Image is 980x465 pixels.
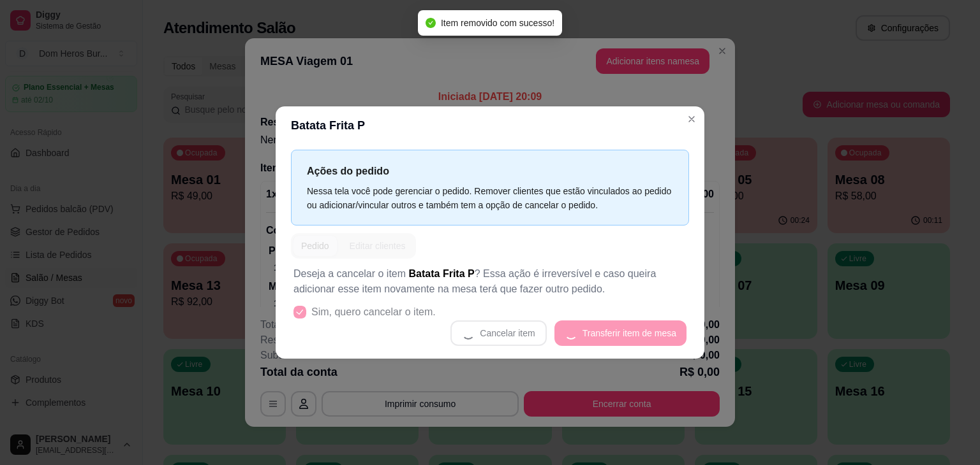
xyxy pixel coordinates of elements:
[441,18,554,28] span: Item removido com sucesso!
[681,109,702,129] button: Close
[426,18,436,28] span: check-circle
[293,266,687,297] p: Deseja a cancelar o item ? Essa ação é irreversível e caso queira adicionar esse item novamente n...
[307,163,673,179] p: Ações do pedido
[307,184,673,212] div: Nessa tela você pode gerenciar o pedido. Remover clientes que estão vinculados ao pedido ou adici...
[276,106,704,145] header: Batata Frita P
[409,268,475,279] span: Batata Frita P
